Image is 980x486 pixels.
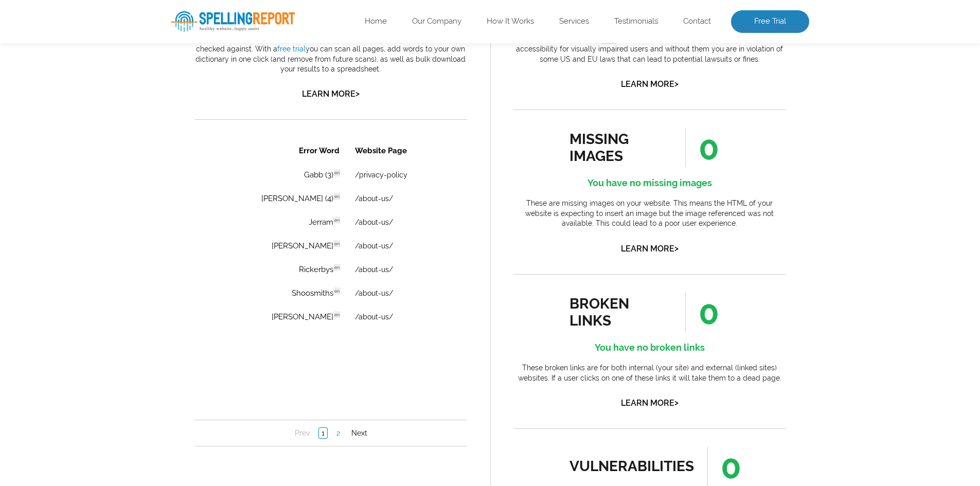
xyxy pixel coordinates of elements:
span: 0 [685,128,719,167]
th: Website Page [153,1,246,25]
span: > [355,86,360,101]
span: en [139,79,146,86]
a: /about-us/ [161,104,199,112]
a: /about-us/ [161,80,199,88]
img: SpellReport [171,11,295,32]
span: en [139,31,146,39]
a: /about-us/ [161,57,199,65]
a: Next [154,290,175,300]
a: Testimonials [614,16,658,27]
span: en [139,150,146,157]
p: These are words from the scanned pages of your website (limited to 50) that are not found in our ... [194,24,467,75]
td: Shoosmiths [27,144,152,167]
a: Learn More> [621,398,679,408]
a: /about-us/ [161,151,199,159]
a: Our Company [412,16,461,27]
td: [PERSON_NAME] (4) [27,49,152,72]
td: Gabb (3) [27,26,152,48]
a: Services [559,16,589,27]
a: Contact [683,16,711,27]
th: Error Word [27,1,152,25]
a: Learn More> [621,244,679,254]
td: Jerram [27,73,152,96]
p: What does this mean? In the HTML of your website you have tags that each should contain an attrib... [513,24,786,64]
p: These are missing images on your website. This means the HTML of your website is expecting to ins... [513,199,786,229]
h4: You have no broken links [513,339,786,356]
a: free trial [277,45,306,53]
a: /about-us/ [161,128,199,136]
p: These broken links are for both internal (your site) and external (linked sites) websites. If a u... [513,363,786,383]
td: [PERSON_NAME] [27,97,152,119]
a: Home [365,16,387,27]
td: Rickerbys [27,120,152,143]
div: vulnerabilities [569,458,694,475]
span: > [674,395,679,410]
span: en [139,173,146,181]
span: en [139,102,146,110]
div: missing images [569,131,663,165]
div: broken links [569,295,663,329]
h4: You have no missing images [513,175,786,191]
a: Free Trial [731,10,809,33]
a: How It Works [487,16,534,27]
a: Learn More> [302,89,360,99]
span: 0 [707,447,741,486]
span: en [139,126,146,133]
a: /privacy-policy [161,33,213,41]
td: [PERSON_NAME] [27,168,152,190]
span: > [674,77,679,91]
span: > [674,241,679,256]
a: Learn More> [621,79,679,89]
a: /about-us/ [161,175,199,183]
a: 1 [124,290,133,301]
span: en [139,55,146,62]
a: 2 [139,290,148,300]
span: 0 [685,293,719,332]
